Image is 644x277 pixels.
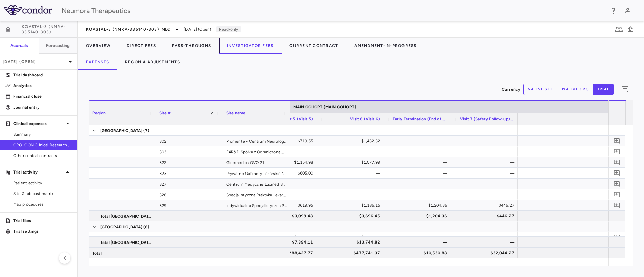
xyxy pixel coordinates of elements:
div: 328 [156,189,223,200]
div: — [457,168,514,179]
span: Summary [13,131,72,137]
div: $32,044.27 [457,248,514,258]
span: MAIN COHORT (MAIN COHORT) [293,105,356,109]
svg: Add comment [614,148,620,155]
span: [GEOGRAPHIC_DATA] [100,222,143,232]
span: Site & lab cost matrix [13,191,72,197]
div: — [457,157,514,168]
button: Add comment [612,201,622,210]
svg: Add comment [614,170,620,176]
div: Neumora Therapeutics [62,6,605,16]
div: 323 [156,168,223,178]
button: Recon & Adjustments [117,54,188,70]
div: Ginemedica OVO 21 [223,157,290,167]
button: Overview [78,38,119,54]
p: Financial close [13,93,72,99]
div: — [457,237,514,248]
span: (6) [143,222,149,232]
button: Pass-Throughs [164,38,219,54]
span: KOASTAL-3 (NMRA-335140-303) [86,27,159,32]
div: — [457,136,514,146]
div: — [389,237,447,248]
div: — [322,146,380,157]
div: $13,744.82 [322,237,380,248]
div: $1,077.99 [322,157,380,168]
div: — [389,157,447,168]
div: A-Shine [223,232,290,243]
div: 302 [156,136,223,146]
div: 303 [156,146,223,157]
div: 304 [156,232,223,243]
span: Early Termination (End of Treatment) [393,117,447,121]
div: $446.27 [457,211,514,221]
div: — [389,136,447,146]
button: Add comment [612,233,622,242]
button: Add comment [612,136,622,145]
div: E4R&D Spółka z Ograniczoną Odpowiedzialnością [223,146,290,157]
div: — [322,168,380,179]
span: Map procedures [13,201,72,207]
span: [GEOGRAPHIC_DATA] [100,125,143,136]
div: Indywidualna Specjalistyczna Praktyka Lekarska [PERSON_NAME] [223,200,290,210]
span: Region [92,111,106,115]
span: Site # [159,111,171,115]
div: Promente - Centrum Neurologii, Psychogeriatrii i Neuropsychologii w [GEOGRAPHIC_DATA] [223,136,290,146]
p: Journal entry [13,104,72,110]
p: Trial activity [13,169,64,175]
span: Visit 5 (Visit 5) [283,117,313,121]
button: native cro [558,84,593,95]
div: — [457,179,514,189]
p: [DATE] (Open) [3,59,66,65]
div: 329 [156,200,223,210]
span: (7) [143,125,149,136]
div: $1,204.36 [389,200,447,211]
div: $10,530.88 [389,248,447,258]
div: $477,741.37 [322,248,380,258]
div: — [322,189,380,200]
div: — [389,146,447,157]
span: MDD [162,26,170,32]
span: Total [GEOGRAPHIC_DATA] [100,211,152,222]
div: Centrum Medyczne Luxmed Sp. z o.o. - [GEOGRAPHIC_DATA] [223,179,290,189]
button: Expenses [78,54,117,70]
button: Add comment [619,84,631,95]
svg: Add comment [621,85,629,93]
span: Total [92,248,102,259]
div: — [322,179,380,189]
p: Analytics [13,83,72,89]
button: Direct Fees [119,38,164,54]
div: $1,432.32 [322,136,380,146]
h6: Forecasting [46,43,70,49]
button: Add comment [612,168,622,178]
div: 327 [156,179,223,189]
img: logo-full-SnFGN8VE.png [4,5,52,15]
button: Amendment-In-Progress [346,38,424,54]
div: Specjalistyczna Praktyka Lekarska [PERSON_NAME] [223,189,290,200]
button: trial [593,84,614,95]
p: Trial files [13,218,72,224]
svg: Add comment [614,234,620,240]
p: Trial dashboard [13,72,72,78]
div: $1,204.36 [389,211,447,221]
svg: Add comment [614,181,620,187]
p: Trial settings [13,228,72,234]
div: — [457,189,514,200]
div: Prywatne Gabinety Lekarskie "Promedicus" [PERSON_NAME] [223,168,290,178]
div: — [389,179,447,189]
button: Add comment [612,179,622,188]
div: — [389,189,447,200]
svg: Add comment [614,191,620,198]
span: KOASTAL-3 (NMRA-335140-303) [22,24,77,35]
span: Visit 7 (Safety Follow-up) (Visit 7) [460,117,514,121]
span: Other clinical contracts [13,153,72,159]
span: CRO ICON Clinical Research Limited [13,142,72,148]
button: Add comment [612,158,622,167]
button: Investigator Fees [219,38,281,54]
span: Site name [226,111,245,115]
svg: Add comment [614,138,620,144]
div: 322 [156,157,223,167]
div: — [457,146,514,157]
p: Read-only [216,26,241,32]
h6: Accruals [10,43,28,49]
span: [DATE] (Open) [184,26,211,32]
